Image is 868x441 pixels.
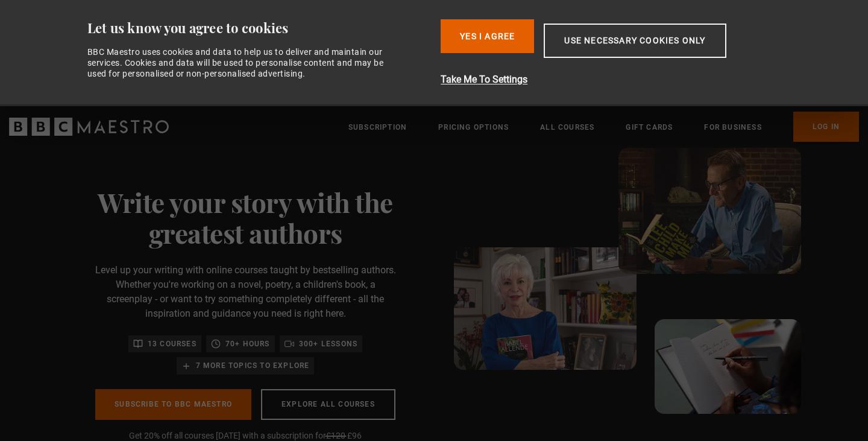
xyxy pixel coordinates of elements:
p: 70+ hours [225,338,270,350]
svg: BBC Maestro [9,118,169,136]
button: Yes I Agree [441,19,534,53]
div: BBC Maestro uses cookies and data to help us to deliver and maintain our services. Cookies and da... [87,46,397,80]
button: Take Me To Settings [441,72,790,87]
p: 7 more topics to explore [196,360,310,372]
a: Subscribe to BBC Maestro [95,389,251,420]
a: Subscription [348,121,407,133]
p: 300+ lessons [299,338,357,350]
nav: Primary [348,112,859,142]
span: £120 [326,431,345,440]
a: Pricing Options [438,121,509,133]
h1: Write your story with the greatest authors [92,186,399,249]
p: Level up your writing with online courses taught by bestselling authors. Whether you're working o... [92,263,399,321]
a: Explore all courses [261,389,395,420]
a: All Courses [540,121,594,133]
span: £96 [347,431,362,440]
div: Let us know you agree to cookies [87,19,432,37]
a: For business [704,121,761,133]
a: Log In [793,112,859,142]
button: Use necessary cookies only [544,24,726,58]
p: 13 courses [148,338,197,350]
a: Gift Cards [626,121,673,133]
